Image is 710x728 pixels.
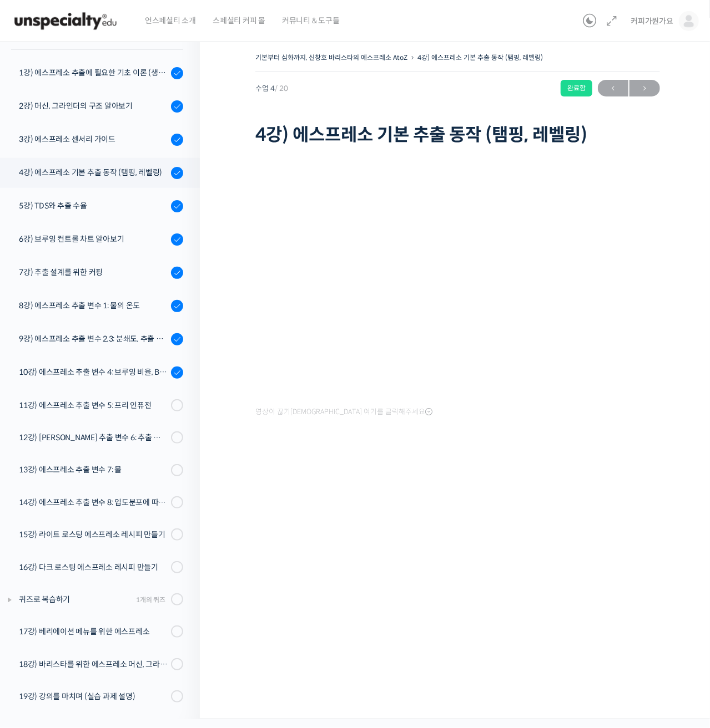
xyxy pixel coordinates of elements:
[255,124,660,145] h1: 4강) 에스프레소 기본 추출 동작 (탬핑, 레벨링)
[19,431,168,444] div: 12강) [PERSON_NAME] 추출 변수 6: 추출 압력
[630,80,660,96] a: 다음→
[19,690,168,702] div: 19강) 강의를 마치며 (실습 과제 설명)
[19,366,168,378] div: 10강) 에스프레소 추출 변수 4: 브루잉 비율, Brew Ratio
[19,233,168,245] div: 6강) 브루잉 컨트롤 차트 알아보기
[19,166,168,179] div: 4강) 에스프레소 기본 추출 동작 (탬핑, 레벨링)
[19,67,168,79] div: 1강) 에스프레소 추출에 필요한 기초 이론 (생두, 가공, 로스팅)
[19,100,168,112] div: 2강) 머신, 그라인더의 구조 알아보기
[255,53,407,62] a: 기본부터 심화까지, 신창호 바리스타의 에스프레소 AtoZ
[19,266,168,278] div: 7강) 추출 설계를 위한 커핑
[143,352,213,379] a: 설정
[561,80,592,96] div: 완료함
[417,53,543,62] a: 4강) 에스프레소 기본 추출 동작 (탬핑, 레벨링)
[19,658,168,670] div: 18강) 바리스타를 위한 에스프레소 머신, 그라인더 선택 가이드라인
[136,594,165,605] div: 1개의 퀴즈
[19,561,168,573] div: 16강) 다크 로스팅 에스프레소 레시피 만들기
[19,333,168,345] div: 9강) 에스프레소 추출 변수 2,3: 분쇄도, 추출 시간
[172,368,185,377] span: 설정
[598,80,628,96] a: ←이전
[19,496,168,508] div: 14강) 에스프레소 추출 변수 8: 입도분포에 따른 향미 변화
[19,528,168,541] div: 15강) 라이트 로스팅 에스프레소 레시피 만들기
[275,84,288,93] span: / 20
[630,81,660,96] span: →
[19,625,168,638] div: 17강) 베리에이션 메뉴를 위한 에스프레소
[73,352,143,379] a: 대화
[631,16,673,26] span: 커피가뭔가요
[255,85,288,92] span: 수업 4
[19,200,168,212] div: 5강) TDS와 추출 수율
[102,369,115,378] span: 대화
[19,399,168,411] div: 11강) 에스프레소 추출 변수 5: 프리 인퓨전
[19,299,168,312] div: 8강) 에스프레소 추출 변수 1: 물의 온도
[19,133,168,145] div: 3강) 에스프레소 센서리 가이드
[35,368,42,377] span: 홈
[19,593,133,605] div: 퀴즈로 복습하기
[3,352,73,379] a: 홈
[19,464,168,476] div: 13강) 에스프레소 추출 변수 7: 물
[598,81,628,96] span: ←
[255,408,432,416] span: 영상이 끊기[DEMOGRAPHIC_DATA] 여기를 클릭해주세요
